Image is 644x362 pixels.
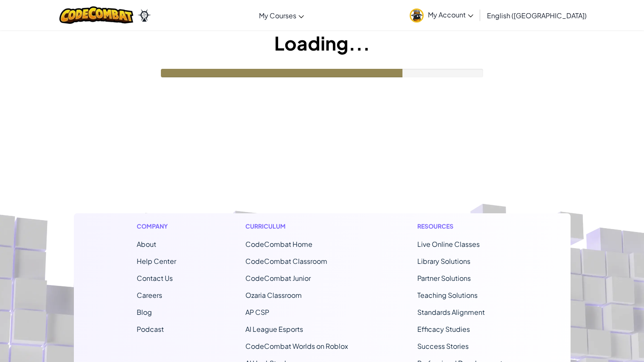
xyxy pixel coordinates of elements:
img: Ozaria [138,9,151,22]
a: CodeCombat Junior [245,274,311,283]
a: Partner Solutions [417,274,471,283]
a: Teaching Solutions [417,291,478,300]
a: Efficacy Studies [417,325,470,334]
a: Careers [137,291,162,300]
a: My Courses [255,4,308,27]
a: CodeCombat Worlds on Roblox [245,342,348,351]
a: English ([GEOGRAPHIC_DATA]) [483,4,591,27]
img: avatar [410,8,424,23]
a: AP CSP [245,308,269,317]
span: English ([GEOGRAPHIC_DATA]) [487,11,587,20]
a: Ozaria Classroom [245,291,302,300]
a: Library Solutions [417,257,470,266]
img: CodeCombat logo [59,6,134,24]
a: About [137,240,156,249]
span: CodeCombat Home [245,240,312,249]
h1: Resources [417,222,508,231]
a: Help Center [137,257,176,266]
a: Podcast [137,325,164,334]
a: Blog [137,308,152,317]
a: My Account [405,2,478,28]
span: Contact Us [137,274,173,283]
h1: Curriculum [245,222,348,231]
span: My Courses [259,11,296,20]
span: My Account [428,10,473,19]
a: Success Stories [417,342,469,351]
h1: Company [137,222,176,231]
a: CodeCombat Classroom [245,257,327,266]
a: AI League Esports [245,325,303,334]
a: Live Online Classes [417,240,480,249]
a: Standards Alignment [417,308,485,317]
